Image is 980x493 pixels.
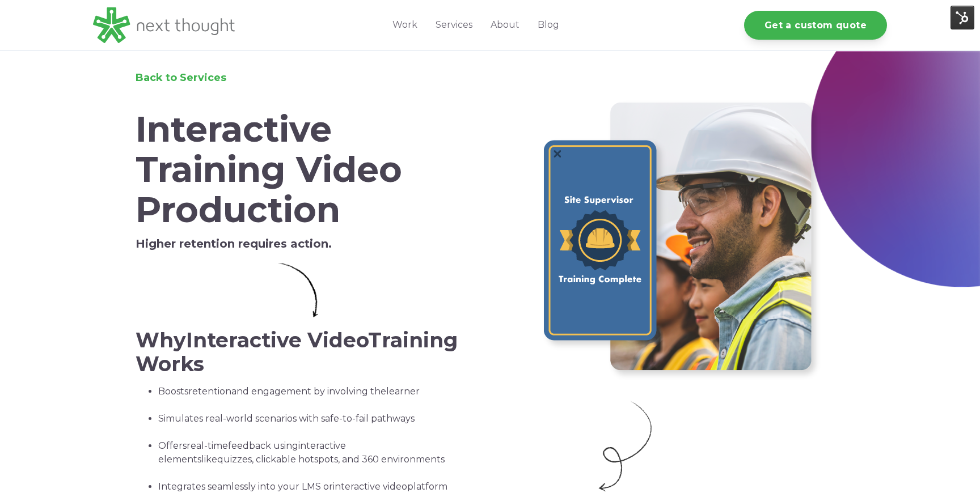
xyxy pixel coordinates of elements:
[951,6,974,29] img: HubSpot Tools Menu Toggle
[386,386,420,397] span: learner
[188,386,231,397] span: retention
[158,412,461,439] li: Simulates real-world scenarios with safe-to-fail pathways
[136,71,226,84] a: Back to Services
[744,11,887,40] a: Get a custom quote
[136,329,461,376] h2: Why Training Works
[256,454,296,465] span: clickable
[333,481,407,492] span: interactive video
[136,237,461,250] h5: Higher retention requires action.
[278,263,318,317] img: Simple Arrow
[537,99,821,382] img: Construction 1
[158,439,461,480] li: Offers feedback using like
[592,400,660,492] img: Artboard 20
[217,454,254,465] span: quizzes,
[136,109,461,231] h1: Interactive Training Video Production
[187,440,228,451] span: real-time
[298,454,445,465] span: hotspots, and 360 environments
[407,481,447,492] span: platform
[186,328,368,352] span: Interactive Video
[158,385,461,412] li: Boosts and engagement by involving the
[93,7,235,43] img: LG - NextThought Logo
